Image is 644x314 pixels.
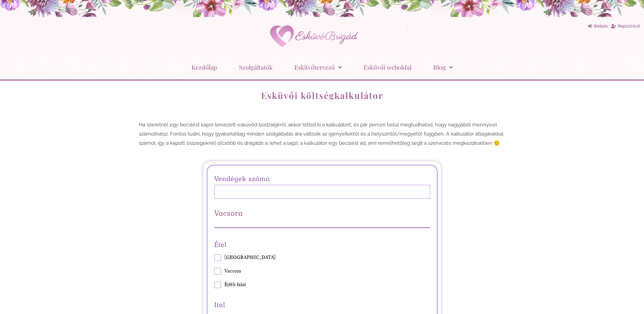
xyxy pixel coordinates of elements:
a: Regisztráció [611,22,640,31]
a: Esküvői weboldal [364,58,411,76]
h1: Esküvői költségkalkulátor [139,91,505,100]
span: Vacsora [224,268,241,275]
label: Vendégváró [214,254,430,261]
label: Vendégek száma [214,172,430,185]
label: Éjféli falat [214,281,430,288]
p: Ha szeretnél egy becslést kapni tervezett esküvőd büdzséjéről, akkor töltsd ki a kalkulátort, és ... [139,120,505,148]
a: Belépés [588,22,608,31]
span: Ital [214,298,430,311]
a: Szolgáltatók [239,58,273,76]
a: Blog [433,58,453,76]
span: Regisztráció [618,24,640,29]
a: Kezdőlap [191,58,217,76]
span: Belépés [594,24,608,29]
label: Vacsora [214,268,430,275]
nav: Menu [3,58,641,76]
h2: Vacsora [214,209,430,217]
span: [GEOGRAPHIC_DATA] [224,254,276,261]
a: Esküvőtervező [294,58,342,76]
span: Éjféli falat [224,281,246,288]
span: Étel [214,238,430,251]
